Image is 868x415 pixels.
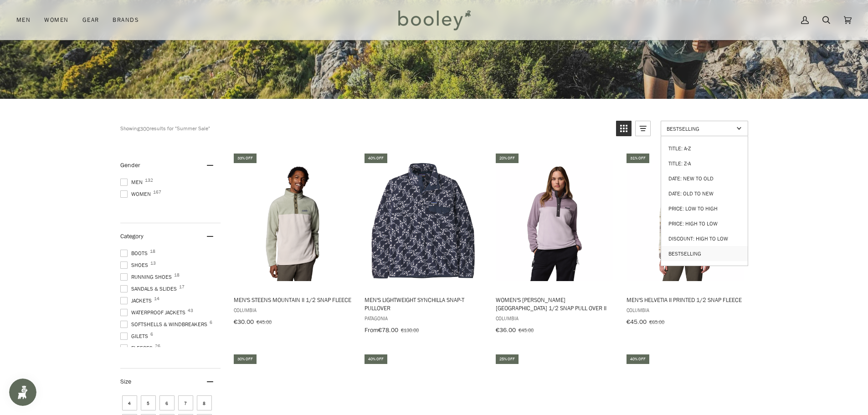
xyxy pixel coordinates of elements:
div: 20% off [496,154,519,163]
span: Gear [82,15,99,25]
img: Patagonia Men's Lightweight Synchilla Snap-T Pullover Synched Flight / New Navy - Booley Galway [363,160,484,281]
a: Title: Z-A [661,156,748,171]
span: 43 [188,308,193,313]
img: Booley [394,7,474,33]
span: Men [16,15,31,25]
span: Women [44,15,68,25]
span: €30.00 [234,318,254,326]
div: 40% off [365,154,387,163]
span: Size: 5 [141,395,156,410]
span: 167 [153,190,161,195]
span: Men's Lightweight Synchilla Snap-T Pullover [365,296,483,312]
b: 300 [140,125,149,133]
span: Columbia [496,314,614,322]
span: Patagonia [365,314,483,322]
div: 30% off [234,354,257,364]
span: €65.00 [649,318,664,326]
span: €45.00 [627,318,647,326]
a: View list mode [635,121,651,136]
span: 18 [150,249,155,254]
span: 6 [150,332,153,337]
span: Running Shoes [120,273,175,281]
span: Size [120,377,131,386]
a: Bestselling [661,246,748,261]
span: Jackets [120,297,154,305]
span: Waterproof Jackets [120,308,188,317]
div: 25% off [496,354,519,364]
span: Softshells & Windbreakers [120,320,210,328]
span: Men's Helvetia II Printed 1/2 Snap Fleece [627,296,745,304]
span: Men [120,178,145,186]
span: Gilets [120,332,151,340]
iframe: Button to open loyalty program pop-up [9,379,36,406]
span: Women's [PERSON_NAME][GEOGRAPHIC_DATA] 1/2 Snap Pull Over II [496,296,614,312]
span: Women [120,190,154,198]
img: Columbia Men's Helvetia II Printed 1/2 Snap Fleece Safari Rouge Valley - Booley Galway [625,160,746,281]
a: Sort options [661,121,748,136]
div: 31% off [627,154,649,163]
span: 6 [210,320,212,325]
span: 13 [150,261,156,266]
span: 17 [179,285,185,289]
span: Brands [113,15,139,25]
span: Size: 6 [159,395,175,410]
a: Date: Old to New [661,186,748,201]
a: Title: A-Z [661,141,748,156]
span: €36.00 [496,326,516,334]
span: 18 [174,273,180,277]
span: 14 [154,297,159,301]
a: Men's Lightweight Synchilla Snap-T Pullover [363,152,484,337]
span: Columbia [234,306,352,314]
a: Men's Helvetia II Printed 1/2 Snap Fleece [625,152,746,329]
span: From [365,326,378,334]
span: Columbia [627,306,745,314]
span: Men's Steens Mountain II 1/2 Snap Fleece [234,296,352,304]
a: Price: High to Low [661,216,748,231]
span: Shoes [120,261,151,269]
span: €45.00 [257,318,272,326]
div: 33% off [234,154,257,163]
span: Sandals & Slides [120,285,180,293]
span: 132 [145,178,153,183]
span: Boots [120,249,150,257]
span: Category [120,232,144,241]
a: Discount: High to Low [661,231,748,246]
div: Showing results for "Summer Sale" [120,121,609,136]
span: Size: 7 [178,395,193,410]
span: €78.00 [378,326,398,334]
a: Price: Low to High [661,201,748,216]
span: €130.00 [401,326,419,334]
a: Women's Benton Springs 1/2 Snap Pull Over II [494,152,615,337]
ul: Sort options [661,136,748,266]
span: €45.00 [519,326,534,334]
span: Size: 8 [197,395,212,410]
span: Size: 4 [122,395,137,410]
span: Fleeces [120,344,155,352]
span: Bestselling [667,125,734,133]
span: Gender [120,161,140,169]
div: 40% off [627,354,649,364]
div: 40% off [365,354,387,364]
span: 26 [155,344,160,348]
a: Men's Steens Mountain II 1/2 Snap Fleece [232,152,353,329]
a: View grid mode [616,121,632,136]
a: Date: New to Old [661,171,748,186]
